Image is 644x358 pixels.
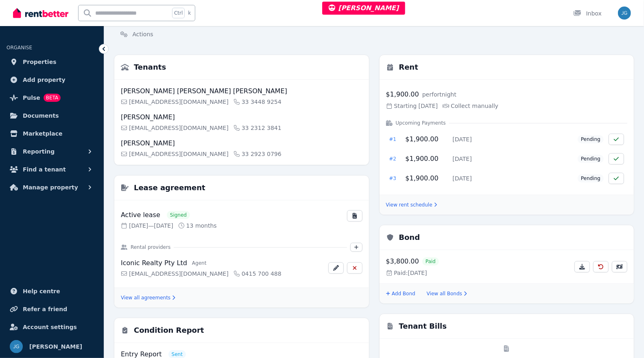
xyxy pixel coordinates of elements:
[192,260,207,266] span: Agent
[23,322,77,332] span: Account settings
[7,301,97,317] a: Refer a friend
[121,150,229,158] a: [EMAIL_ADDRESS][DOMAIN_NAME]
[453,135,472,143] span: [DATE]
[121,124,229,132] a: [EMAIL_ADDRESS][DOMAIN_NAME]
[23,57,57,67] span: Properties
[23,129,62,138] span: Marketplace
[389,156,399,162] div: # 2
[581,136,600,143] span: Pending
[44,94,61,102] span: BETA
[134,182,205,193] h3: Lease agreement
[7,161,97,178] button: Find a tenant
[581,175,600,182] span: Pending
[386,202,437,208] a: View rent schedule
[7,179,97,195] button: Manage property
[23,182,78,192] span: Manage property
[131,244,170,250] h4: Rental providers
[7,108,97,124] a: Documents
[386,90,419,99] p: $1,900.00
[422,90,456,99] span: per fortnight
[399,61,419,73] h3: Rent
[121,270,229,278] a: [EMAIL_ADDRESS][DOMAIN_NAME]
[386,290,415,297] button: Add Bond
[427,290,467,297] a: View all Bonds
[29,342,82,351] span: [PERSON_NAME]
[386,257,419,266] p: $3,800.00
[134,61,166,73] h3: Tenants
[581,156,600,162] span: Pending
[406,154,446,164] p: $1,900.00
[573,9,602,18] div: Inbox
[453,155,472,163] span: [DATE]
[13,7,68,19] img: RentBetter
[114,27,160,42] a: Actions
[234,98,282,106] a: 33 3448 9254
[172,351,183,358] span: Sent
[134,325,204,336] h3: Condition Report
[7,72,97,88] a: Add property
[7,90,97,106] a: PulseBETA
[7,319,97,335] a: Account settings
[406,174,446,183] p: $1,900.00
[121,138,175,148] p: [PERSON_NAME]
[23,304,67,314] span: Refer a friend
[329,4,399,12] span: [PERSON_NAME]
[453,174,472,182] span: [DATE]
[234,150,282,158] a: 33 2923 0796
[406,134,446,144] p: $1,900.00
[386,269,427,277] span: Paid: [DATE]
[23,165,66,174] span: Find a tenant
[121,222,173,230] div: [DATE] — [DATE]
[121,98,229,106] a: [EMAIL_ADDRESS][DOMAIN_NAME]
[7,125,97,142] a: Marketplace
[121,210,160,220] p: Active lease
[443,102,498,110] span: Collect manually
[188,10,191,16] span: k
[23,93,40,103] span: Pulse
[178,222,217,230] div: 13 months
[234,270,282,278] a: 0415 700 488
[7,283,97,299] a: Help centre
[389,136,399,143] div: # 1
[121,112,175,122] p: [PERSON_NAME]
[386,102,438,110] span: Starting [DATE]
[23,75,65,85] span: Add property
[7,45,32,51] span: ORGANISE
[23,111,59,121] span: Documents
[7,54,97,70] a: Properties
[399,232,420,243] h3: Bond
[10,340,23,353] img: Jeremy Goldschmidt
[23,286,60,296] span: Help centre
[618,7,631,20] img: Jeremy Goldschmidt
[170,212,187,218] span: Signed
[121,86,287,96] p: [PERSON_NAME] [PERSON_NAME] [PERSON_NAME]
[389,175,399,182] div: # 3
[396,120,446,126] h4: Upcoming Payments
[172,8,185,18] span: Ctrl
[234,124,282,132] a: 33 2312 3841
[121,294,175,301] a: View all agreements
[426,258,436,265] span: Paid
[7,143,97,160] button: Reporting
[121,258,187,268] span: Iconic Realty Pty Ltd
[23,147,55,156] span: Reporting
[399,321,447,332] h3: Tenant Bills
